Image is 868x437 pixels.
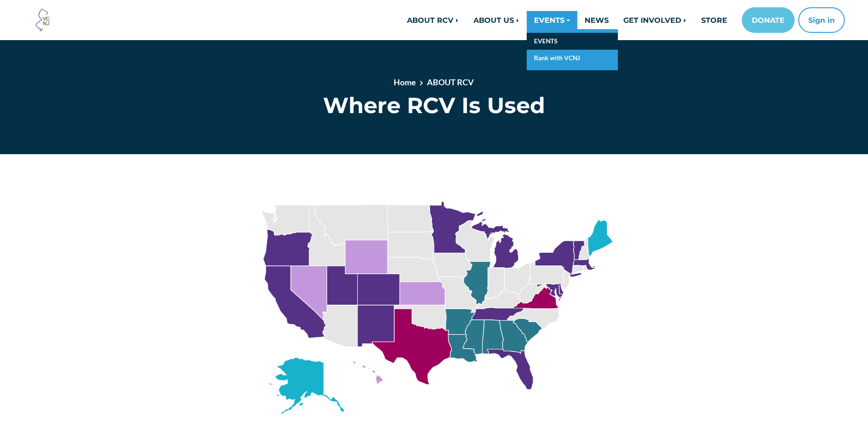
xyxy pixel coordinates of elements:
[31,8,55,32] img: Voter Choice NJ
[427,77,474,87] a: ABOUT RCV
[394,77,416,87] a: Home
[527,33,618,50] a: EVENTS
[239,7,845,33] nav: Main navigation
[400,11,466,29] a: ABOUT RCV
[527,29,618,70] div: EVENTS
[527,50,618,67] a: Rank with VCNJ
[246,92,622,119] h1: Where RCV Is Used
[466,11,527,29] a: ABOUT US
[742,7,795,33] a: DONATE
[527,11,577,29] a: EVENTS
[577,11,616,29] a: NEWS
[616,11,694,29] a: GET INVOLVED
[278,76,589,92] nav: breadcrumb
[694,11,734,29] a: STORE
[798,7,845,33] button: Sign in or sign up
